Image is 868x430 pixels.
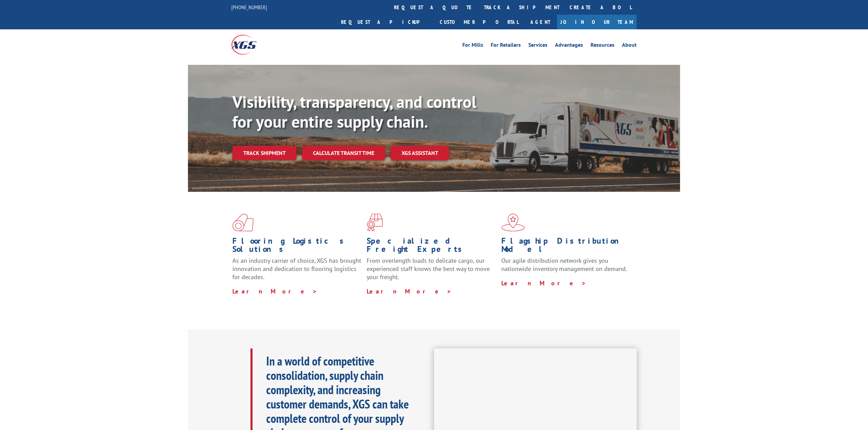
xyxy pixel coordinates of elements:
a: For Retailers [491,42,521,50]
a: Agent [524,15,557,29]
a: About [622,42,637,50]
a: Track shipment [232,146,297,160]
img: xgs-icon-total-supply-chain-intelligence-red [232,214,254,231]
span: As an industry carrier of choice, XGS has brought innovation and dedication to flooring logistics... [232,257,361,281]
h1: Specialized Freight Experts [367,237,496,257]
a: Learn More > [501,279,586,287]
a: Learn More > [232,287,317,295]
img: xgs-icon-focused-on-flooring-red [367,214,383,231]
a: [PHONE_NUMBER] [231,4,267,11]
a: Resources [591,42,614,50]
h1: Flooring Logistics Solutions [232,237,362,257]
img: xgs-icon-flagship-distribution-model-red [501,214,525,231]
a: Customer Portal [435,15,524,29]
a: For Mills [462,42,483,50]
span: Our agile distribution network gives you nationwide inventory management on demand. [501,257,627,273]
h1: Flagship Distribution Model [501,237,630,257]
a: Learn More > [367,287,452,295]
b: Visibility, transparency, and control for your entire supply chain. [232,91,476,132]
a: Join Our Team [557,15,637,29]
a: Advantages [555,42,583,50]
a: XGS ASSISTANT [391,146,449,160]
a: Request a pickup [336,15,435,29]
a: Calculate transit time [302,146,385,160]
p: From overlength loads to delicate cargo, our experienced staff knows the best way to move your fr... [367,257,496,287]
a: Services [528,42,547,50]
